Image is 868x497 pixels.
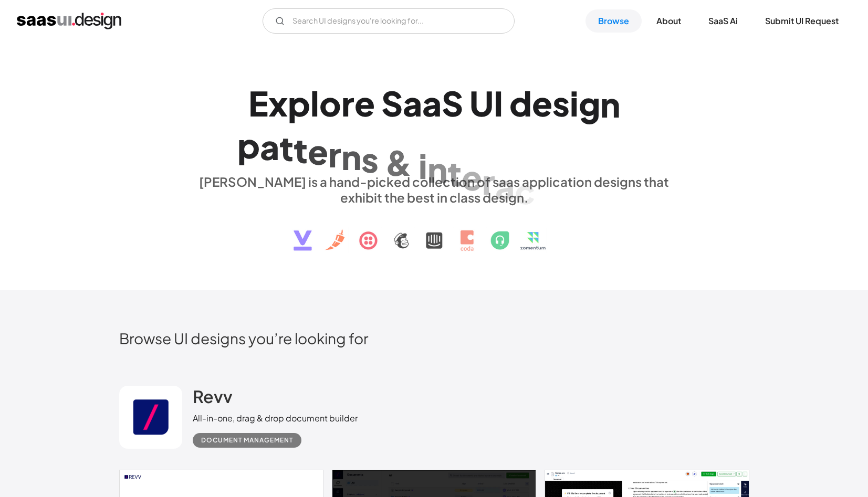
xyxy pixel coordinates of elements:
[552,83,570,123] div: s
[482,162,495,202] div: r
[288,83,310,123] div: p
[422,83,442,123] div: a
[263,8,515,34] form: Email Form
[279,128,294,168] div: t
[308,132,328,172] div: e
[319,83,341,123] div: o
[515,171,535,212] div: c
[248,83,268,123] div: E
[385,142,412,183] div: &
[495,166,515,206] div: a
[494,83,503,123] div: I
[193,386,233,407] h2: Revv
[119,329,749,347] h2: Browse UI designs you’re looking for
[696,9,750,33] a: SaaS Ai
[462,157,482,197] div: e
[310,83,319,123] div: l
[419,145,427,186] div: i
[193,412,358,425] div: All-in-one, drag & drop document builder
[201,434,293,447] div: Document Management
[193,83,676,164] h1: Explore SaaS UI design patterns & interactions.
[260,126,279,167] div: a
[268,83,288,123] div: x
[328,134,341,174] div: r
[752,9,851,33] a: Submit UI Request
[509,83,532,123] div: d
[469,83,494,123] div: U
[294,130,308,170] div: t
[570,83,579,123] div: i
[447,153,462,193] div: t
[341,83,354,123] div: r
[403,83,422,123] div: a
[585,9,642,33] a: Browse
[275,205,593,260] img: text, icon, saas logo
[361,139,379,179] div: s
[354,83,375,123] div: e
[193,174,676,205] div: [PERSON_NAME] is a hand-picked collection of saas application designs that exhibit the best in cl...
[532,83,552,123] div: e
[600,84,620,124] div: n
[341,136,361,177] div: n
[442,83,463,123] div: S
[644,9,694,33] a: About
[427,149,447,189] div: n
[193,386,233,412] a: Revv
[263,8,515,34] input: Search UI designs you're looking for...
[579,83,600,124] div: g
[381,83,403,123] div: S
[17,13,121,29] a: home
[237,125,260,166] div: p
